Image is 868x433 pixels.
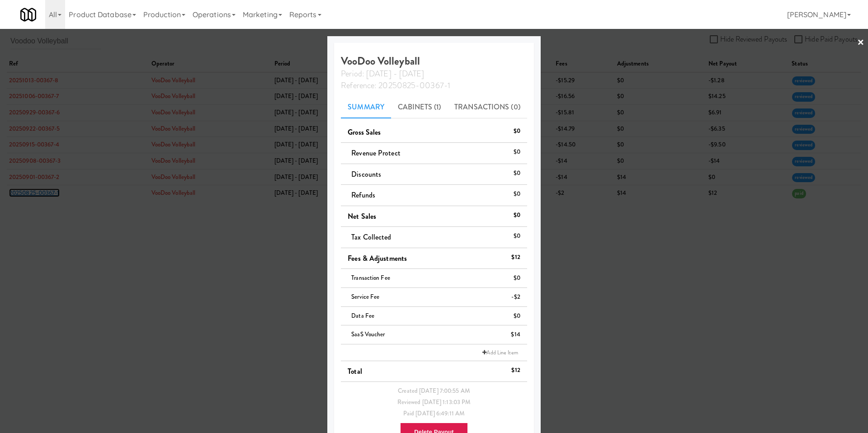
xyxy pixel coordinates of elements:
[348,366,362,377] span: Total
[391,96,448,118] a: Cabinets (1)
[341,325,527,344] li: SaaS Voucher$14
[514,126,520,137] div: $0
[514,168,520,179] div: $0
[348,386,520,397] div: Created [DATE] 7:00:55 AM
[351,169,381,179] span: Discounts
[348,408,520,419] div: Paid [DATE] 6:49:11 AM
[341,307,527,326] li: Data Fee$0
[348,211,376,221] span: Net Sales
[351,232,391,242] span: Tax Collected
[20,7,36,23] img: Micromart
[348,127,381,137] span: Gross Sales
[341,269,527,288] li: Transaction Fee$0
[341,288,527,307] li: Service Fee-$2
[514,273,520,284] div: $0
[857,29,864,57] a: ×
[514,311,520,322] div: $0
[351,190,375,200] span: Refunds
[341,68,424,80] span: Period: [DATE] - [DATE]
[511,252,520,263] div: $12
[514,210,520,221] div: $0
[341,55,527,91] h4: VooDoo Volleyball
[480,348,520,357] a: Add Line Item
[514,231,520,242] div: $0
[351,273,390,282] span: Transaction Fee
[348,397,520,408] div: Reviewed [DATE] 1:13:03 PM
[351,311,374,320] span: Data Fee
[448,96,527,118] a: Transactions (0)
[511,292,520,303] div: -$2
[341,96,391,118] a: Summary
[514,146,520,158] div: $0
[351,148,401,158] span: Revenue Protect
[348,253,407,264] span: Fees & Adjustments
[351,292,379,301] span: Service Fee
[511,329,520,340] div: $14
[341,80,450,91] span: Reference: 20250825-00367-1
[511,365,520,376] div: $12
[514,188,520,200] div: $0
[351,330,385,339] span: SaaS Voucher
